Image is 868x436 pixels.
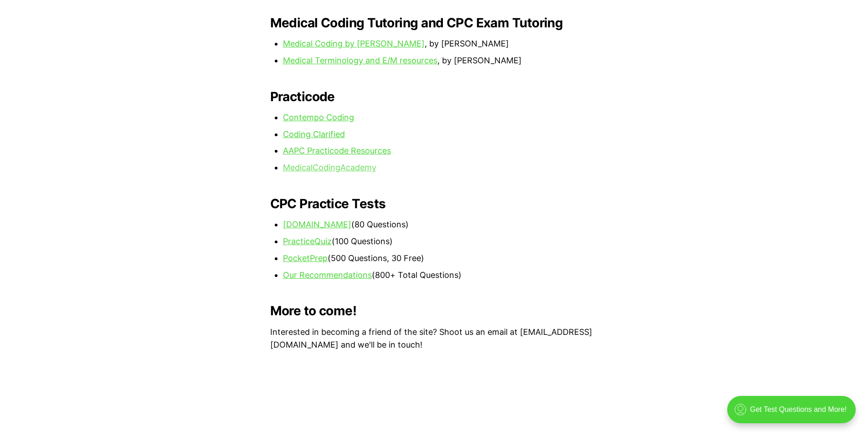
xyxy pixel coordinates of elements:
a: PracticeQuiz [283,236,332,246]
li: (500 Questions, 30 Free) [283,252,598,265]
p: Interested in becoming a friend of the site? Shoot us an email at [EMAIL_ADDRESS][DOMAIN_NAME] an... [270,326,598,352]
h2: Practicode [270,89,598,104]
a: Coding Clarified [283,129,345,139]
a: MedicalCodingAcademy [283,163,376,172]
a: Medical Terminology and E/M resources [283,56,437,65]
li: , by [PERSON_NAME] [283,54,598,67]
li: (80 Questions) [283,218,598,231]
a: AAPC Practicode Resources [283,146,391,155]
iframe: portal-trigger [719,391,868,436]
li: (800+ Total Questions) [283,269,598,282]
a: Contempo Coding [283,113,354,122]
a: Our Recommendations [283,270,372,280]
a: [DOMAIN_NAME] [283,220,351,229]
h2: More to come! [270,303,598,318]
a: PocketPrep [283,253,328,263]
h2: Medical Coding Tutoring and CPC Exam Tutoring [270,15,598,30]
li: (100 Questions) [283,235,598,248]
li: , by [PERSON_NAME] [283,37,598,51]
a: Medical Coding by [PERSON_NAME] [283,39,425,48]
h2: CPC Practice Tests [270,196,598,211]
